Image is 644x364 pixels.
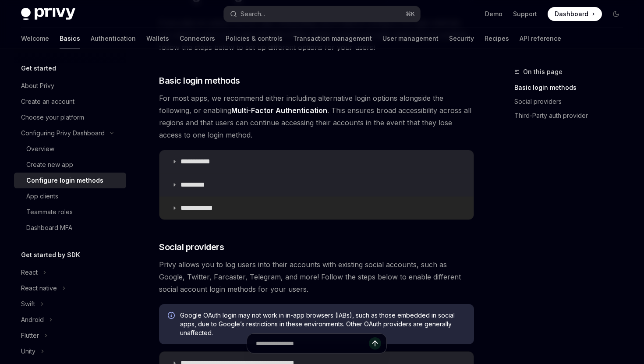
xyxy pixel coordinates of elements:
div: Unity [21,346,35,357]
span: On this page [523,67,563,77]
div: Search... [241,9,265,19]
a: Security [449,28,474,49]
img: dark logo [21,8,75,20]
button: Swift [14,296,126,312]
div: React [21,267,38,278]
a: Authentication [91,28,136,49]
div: Configuring Privy Dashboard [21,128,105,138]
a: User management [382,28,439,49]
a: Choose your platform [14,110,126,125]
svg: Info [168,312,177,321]
a: Basics [60,28,80,49]
a: Create new app [14,157,126,173]
button: Toggle dark mode [609,7,623,21]
a: App clients [14,188,126,204]
a: Third-Party auth provider [514,109,630,123]
button: React native [14,280,126,296]
span: Google OAuth login may not work in in-app browsers (IABs), such as those embedded in social apps,... [180,311,465,337]
a: Welcome [21,28,49,49]
button: Search...⌘K [224,6,420,22]
div: Create an account [21,96,74,107]
a: Create an account [14,94,126,110]
button: Send message [369,337,381,350]
span: ⌘ K [406,11,415,18]
div: Configure login methods [26,175,103,186]
div: React native [21,283,57,293]
span: Social providers [159,241,224,253]
h5: Get started by SDK [21,250,80,260]
button: React [14,265,126,280]
a: About Privy [14,78,126,94]
a: Policies & controls [226,28,283,49]
div: Teammate roles [26,207,73,217]
a: Multi-Factor Authentication [231,106,327,115]
a: Recipes [485,28,509,49]
div: Swift [21,299,35,309]
a: API reference [520,28,561,49]
div: Choose your platform [21,112,84,123]
div: About Privy [21,81,54,91]
a: Transaction management [293,28,372,49]
div: Dashboard MFA [26,223,72,233]
button: Unity [14,343,126,359]
div: Overview [26,144,54,154]
button: Android [14,312,126,328]
a: Dashboard [548,7,602,21]
a: Support [513,10,537,18]
a: Configure login methods [14,173,126,188]
a: Demo [485,10,502,18]
div: Create new app [26,159,73,170]
a: Teammate roles [14,204,126,220]
a: Basic login methods [514,81,630,95]
span: Privy allows you to log users into their accounts with existing social accounts, such as Google, ... [159,258,474,295]
a: Connectors [180,28,215,49]
a: Dashboard MFA [14,220,126,236]
a: Overview [14,141,126,157]
a: Social providers [514,95,630,109]
div: Flutter [21,330,39,341]
span: Basic login methods [159,74,240,87]
input: Ask a question... [256,334,369,353]
div: Android [21,315,44,325]
button: Flutter [14,328,126,343]
span: For most apps, we recommend either including alternative login options alongside the following, o... [159,92,474,141]
button: Configuring Privy Dashboard [14,125,126,141]
a: Wallets [146,28,169,49]
h5: Get started [21,63,56,74]
div: App clients [26,191,58,201]
span: Dashboard [555,10,588,18]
